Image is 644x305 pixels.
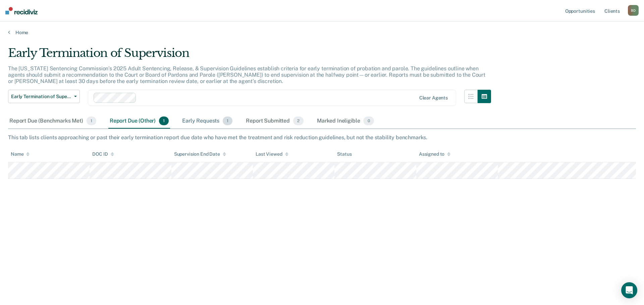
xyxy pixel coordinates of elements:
[11,94,71,99] span: Early Termination of Supervision
[628,5,639,16] div: B D
[159,117,169,125] span: 1
[5,7,38,14] img: Recidiviz
[337,151,352,157] div: Status
[363,117,374,125] span: 0
[92,151,114,157] div: DOC ID
[316,114,375,129] div: Marked Ineligible0
[181,114,234,129] div: Early Requests1
[8,65,485,84] p: The [US_STATE] Sentencing Commission’s 2025 Adult Sentencing, Release, & Supervision Guidelines e...
[8,114,98,129] div: Report Due (Benchmarks Met)1
[628,5,639,16] button: BD
[87,117,96,125] span: 1
[419,151,450,157] div: Assigned to
[245,114,305,129] div: Report Submitted2
[8,29,636,35] a: Home
[8,46,491,65] div: Early Termination of Supervision
[108,114,170,129] div: Report Due (Other)1
[621,282,637,298] div: Open Intercom Messenger
[174,151,226,157] div: Supervision End Date
[256,151,288,157] div: Last Viewed
[223,117,232,125] span: 1
[11,151,30,157] div: Name
[8,134,636,141] div: This tab lists clients approaching or past their early termination report due date who have met t...
[8,90,80,103] button: Early Termination of Supervision
[419,95,448,101] div: Clear agents
[293,117,304,125] span: 2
